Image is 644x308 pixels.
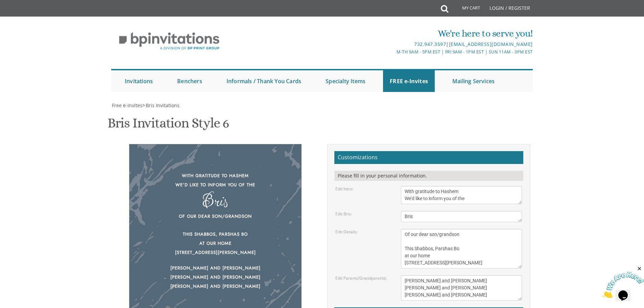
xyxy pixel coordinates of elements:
span: Bris Invitations [146,102,180,109]
div: M-Th 9am - 5pm EST | Fri 9am - 1pm EST | Sun 11am - 3pm EST [252,48,533,55]
a: Benchers [170,70,209,92]
a: [EMAIL_ADDRESS][DOMAIN_NAME] [449,41,533,47]
a: Mailing Services [446,70,501,92]
a: My Cart [448,1,485,18]
a: Free e-Invites [111,102,142,109]
label: Edit Parents/Grandparents: [335,275,387,281]
a: Bris Invitations [145,102,180,109]
a: 732.947.3597 [414,41,446,47]
textarea: Bris [401,211,522,222]
a: Specialty Items [319,70,372,92]
h2: Customizations [334,151,523,164]
div: We're here to serve you! [252,27,533,40]
label: Edit Bris: [335,211,352,217]
a: FREE e-Invites [383,70,435,92]
textarea: Of our dear son/grandson This Shabbos, Parshas Bo at our home [STREET_ADDRESS][PERSON_NAME] [401,229,522,268]
div: With gratitude to Hashem We’d like to inform you of the [143,171,288,189]
a: Invitations [118,70,160,92]
img: BP Invitation Loft [111,27,227,55]
h1: Bris Invitation Style 6 [108,116,229,136]
div: Bris [143,196,288,205]
div: Of our dear son/grandson This Shabbos, Parshas Bo at our home [STREET_ADDRESS][PERSON_NAME] [143,212,288,257]
div: Please fill in your personal information. [334,171,523,181]
span: Free e-Invites [112,102,142,109]
iframe: chat widget [602,266,644,298]
a: Informals / Thank You Cards [220,70,308,92]
label: Edit Intro: [335,186,353,192]
span: > [142,102,180,109]
div: [PERSON_NAME] and [PERSON_NAME] [PERSON_NAME] and [PERSON_NAME] [PERSON_NAME] and [PERSON_NAME] [143,264,288,291]
textarea: With gratitude to Hashem We’d like to inform you of the [401,186,522,204]
label: Edit Details: [335,229,358,235]
div: | [252,40,533,48]
textarea: [PERSON_NAME] and [PERSON_NAME] [PERSON_NAME] and [PERSON_NAME] [PERSON_NAME] and [PERSON_NAME] [401,275,522,301]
